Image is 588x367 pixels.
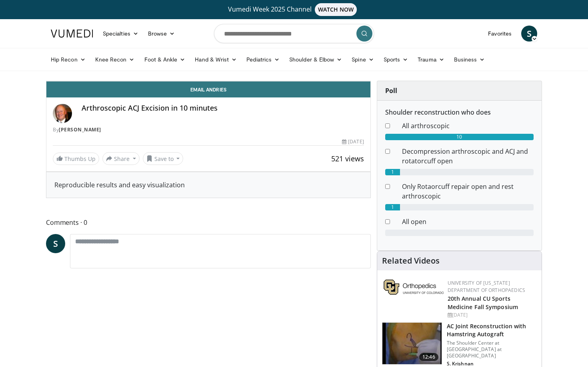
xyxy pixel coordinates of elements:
button: Save to [143,152,184,165]
a: S [46,234,65,253]
strong: Poll [385,86,397,95]
div: By [53,126,364,133]
div: 10 [385,134,534,140]
div: 1 [385,204,400,210]
input: Search topics, interventions [214,24,374,43]
dd: Only Rotaorcuff repair open and rest arthroscopic [396,182,540,201]
a: Thumbs Up [53,153,99,165]
a: [PERSON_NAME] [59,126,101,133]
a: Hand & Wrist [190,52,242,67]
a: 20th Annual CU Sports Medicine Fall Symposium [448,295,518,311]
a: Spine [347,52,378,67]
a: Hip Recon [46,52,90,67]
dd: All open [396,217,540,226]
a: Foot & Ankle [140,52,190,67]
a: Favorites [483,26,516,42]
p: S. Krishnan [447,361,537,367]
a: Shoulder & Elbow [284,52,347,67]
a: S [521,26,537,42]
a: Knee Recon [90,52,140,67]
span: 12:46 [419,353,438,361]
div: 1 [385,169,400,175]
div: [DATE] [448,311,535,319]
img: 355603a8-37da-49b6-856f-e00d7e9307d3.png.150x105_q85_autocrop_double_scale_upscale_version-0.2.png [384,280,444,295]
a: University of [US_STATE] Department of Orthopaedics [448,280,525,294]
a: Email Andries [46,81,370,97]
h4: Arthroscopic ACJ Excision in 10 minutes [82,104,364,113]
h3: AC Joint Reconstruction with Hamstring Autograft [447,322,537,338]
span: Comments 0 [46,217,371,228]
video-js: Video Player [46,81,370,81]
img: 134172_0000_1.png.150x105_q85_crop-smart_upscale.jpg [382,323,442,364]
a: Pediatrics [242,52,284,67]
span: 521 views [331,154,364,163]
a: Sports [379,52,413,67]
dd: Decompression arthroscopic and ACJ and rotatorcuff open [396,147,540,166]
p: The Shoulder Center at [GEOGRAPHIC_DATA] at [GEOGRAPHIC_DATA] [447,340,537,359]
img: Avatar [53,104,72,123]
h6: Shoulder reconstruction who does [385,109,534,116]
span: WATCH NOW [315,3,357,16]
h4: Related Videos [382,256,440,266]
a: Specialties [98,26,143,42]
a: Business [449,52,490,67]
a: Vumedi Week 2025 ChannelWATCH NOW [52,3,536,16]
a: Browse [143,26,180,42]
div: Reproducible results and easy visualization [54,180,362,190]
button: Share [102,152,140,165]
a: Trauma [413,52,449,67]
div: [DATE] [342,138,364,145]
img: VuMedi Logo [51,30,93,38]
dd: All arthroscopic [396,121,540,131]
